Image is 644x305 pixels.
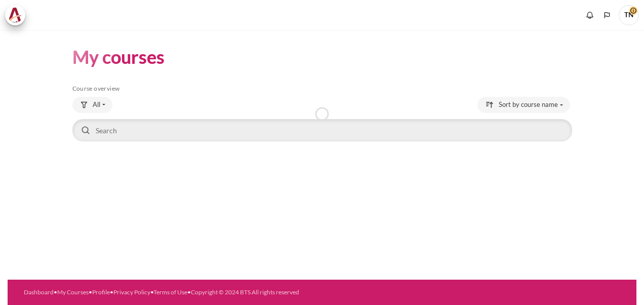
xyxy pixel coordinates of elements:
h1: My courses [72,45,165,69]
span: TN [619,5,639,25]
a: Privacy Policy [113,288,150,296]
button: Languages [599,8,615,23]
a: Copyright © 2024 BTS All rights reserved [191,288,299,296]
button: Sorting drop-down menu [477,97,570,113]
button: Grouping drop-down menu [72,97,112,113]
section: Content [8,30,636,159]
div: Show notification window with no new notifications [582,8,597,23]
a: Dashboard [24,288,54,296]
span: All [93,100,100,110]
input: Search [72,119,572,141]
a: Terms of Use [153,288,187,296]
a: My Courses [57,288,89,296]
div: Course overview controls [72,97,572,143]
div: • • • • • [24,288,351,297]
h5: Course overview [72,85,572,93]
a: Profile [92,288,110,296]
a: User menu [619,5,639,25]
img: Architeck [8,8,22,23]
a: Architeck Architeck [5,5,30,25]
span: Sort by course name [499,100,558,110]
